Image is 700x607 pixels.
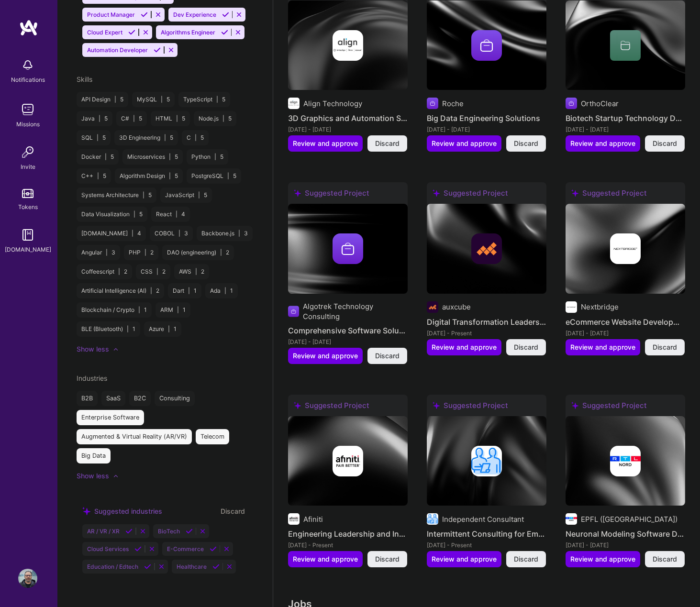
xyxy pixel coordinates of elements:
img: cover [288,204,408,294]
div: Notifications [11,75,45,85]
span: | [133,115,135,122]
div: Missions [16,119,40,129]
i: Reject [167,46,175,54]
div: [DATE] - Present [288,540,408,550]
div: C 5 [182,130,209,145]
div: Systems Architecture 5 [77,188,156,203]
img: cover [427,0,546,90]
div: React 4 [151,207,190,222]
div: PostgreSQL 5 [187,168,241,184]
span: | [118,268,120,276]
i: icon SuggestedTeams [294,189,301,197]
span: | [106,249,108,256]
i: Accept [210,545,217,552]
div: B2B [77,391,98,406]
div: Augmented & Virtual Reality (AR/VR) [77,429,192,444]
div: C++ 5 [77,168,111,184]
img: cover [427,204,546,294]
div: Afiniti [303,514,323,524]
div: CSS 2 [136,264,170,279]
span: | [138,306,140,314]
i: Accept [222,11,229,18]
div: MySQL 5 [132,92,175,107]
i: Accept [125,528,133,535]
span: Discard [375,351,400,361]
span: | [178,230,180,237]
div: Show less [77,471,109,481]
div: Backbone.js 3 [197,226,253,241]
img: bell [18,55,37,75]
span: Review and approve [570,554,635,564]
i: Accept [154,46,161,54]
span: Review and approve [293,554,358,564]
span: | [224,287,226,295]
div: Roche [442,99,464,109]
span: | [114,96,116,103]
h4: Big Data Engineering Solutions [427,112,546,124]
img: tokens [22,189,33,198]
i: Reject [155,11,162,18]
i: Accept [141,11,148,18]
img: Company logo [288,98,300,109]
div: Show less [77,344,109,354]
span: | [220,249,222,256]
span: | [164,134,166,142]
div: Consulting [155,391,195,406]
i: Accept [144,563,151,570]
div: Dart 1 [168,283,201,298]
div: SaaS [101,391,125,406]
i: Reject [234,29,242,36]
div: [DOMAIN_NAME] [5,244,51,254]
div: Enterprise Software [77,410,144,425]
div: Suggested Project [566,395,685,420]
h4: Comprehensive Software Solutions [288,324,408,337]
div: Azure 1 [144,321,181,337]
span: | [97,134,99,142]
div: [DATE] - [DATE] [427,124,546,134]
div: Microservices 5 [122,149,183,165]
h4: eCommerce Website Development [566,316,685,328]
span: Discard [375,139,400,148]
span: | [161,96,163,103]
span: Discard [375,554,400,564]
span: | [214,153,216,161]
span: Discard [653,139,677,148]
span: | [176,210,178,218]
i: Reject [158,563,165,570]
div: B2C [129,391,151,406]
i: icon SuggestedTeams [571,189,578,197]
span: Review and approve [293,139,358,148]
i: Reject [226,563,233,570]
img: cover [427,416,546,506]
img: guide book [18,225,37,244]
img: Company logo [333,233,363,264]
div: SQL 5 [77,130,111,145]
div: API Design 5 [77,92,128,107]
span: Review and approve [432,139,497,148]
div: EPFL ([GEOGRAPHIC_DATA]) [581,514,678,524]
div: Suggested Project [566,182,685,208]
div: OrthoClear [581,99,619,109]
i: Reject [223,545,230,552]
div: C# 5 [116,111,147,126]
div: AWS 2 [174,264,209,279]
i: icon SuggestedTeams [82,507,90,515]
img: cover [566,204,685,294]
div: ARM 1 [156,302,190,318]
span: Cloud Expert [87,29,122,36]
span: | [168,325,170,333]
span: Review and approve [293,351,358,361]
img: logo [19,19,38,36]
img: Company logo [471,30,502,61]
span: Dev Experience [173,11,216,18]
span: Review and approve [570,342,635,352]
span: | [227,172,229,180]
i: icon SuggestedTeams [294,402,301,409]
span: | [176,115,178,122]
div: Algotrek Technology Consulting [303,301,408,321]
span: E-Commerce [167,545,204,552]
div: BLE (Bluetooth) 1 [77,321,140,337]
i: Reject [235,11,243,18]
div: Python 5 [187,149,228,165]
div: [DATE] - [DATE] [566,540,685,550]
